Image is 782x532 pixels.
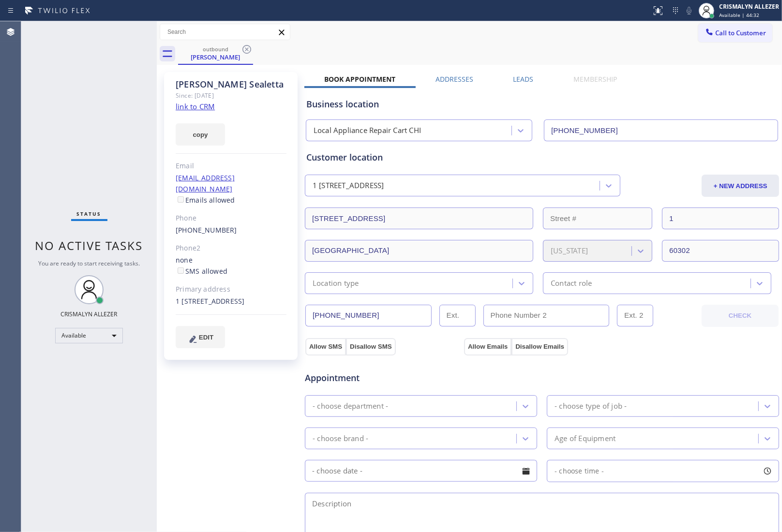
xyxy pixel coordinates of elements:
[305,207,533,229] input: Address
[313,278,359,289] div: Location type
[176,296,286,307] div: 1 [STREET_ADDRESS]
[176,173,235,193] a: [EMAIL_ADDRESS][DOMAIN_NAME]
[305,460,537,482] input: - choose date -
[61,310,118,318] div: CRISMALYN ALLEZER
[305,240,533,262] input: City
[617,305,653,326] input: Ext. 2
[544,119,778,141] input: Phone Number
[439,305,476,326] input: Ext.
[719,2,779,11] div: CRISMALYN ALLEZER
[464,338,511,355] button: Allow Emails
[179,43,252,64] div: Paul Sealetta
[662,240,779,262] input: ZIP
[176,326,225,348] button: EDIT
[178,267,184,274] input: SMS allowed
[176,123,225,146] button: copy
[555,433,616,444] div: Age of Equipment
[702,305,779,327] button: CHECK
[176,161,286,172] div: Email
[306,151,778,164] div: Customer location
[199,334,213,341] span: EDIT
[176,79,286,90] div: [PERSON_NAME] Sealetta
[719,12,759,18] span: Available | 44:32
[176,225,237,235] a: [PHONE_NUMBER]
[573,74,617,84] label: Membership
[305,305,432,326] input: Phone Number
[511,338,568,355] button: Disallow Emails
[176,243,286,254] div: Phone2
[77,210,102,217] span: Status
[682,4,696,17] button: Mute
[483,305,610,326] input: Phone Number 2
[306,98,778,111] div: Business location
[715,29,766,37] span: Call to Customer
[313,180,384,192] div: 1 [STREET_ADDRESS]
[38,259,140,267] span: You are ready to start receiving tasks.
[179,53,252,61] div: [PERSON_NAME]
[543,207,652,229] input: Street #
[179,45,252,53] div: outbound
[551,278,592,289] div: Contact role
[35,237,143,253] span: No active tasks
[55,328,123,343] div: Available
[176,266,227,276] label: SMS allowed
[702,175,779,197] button: + NEW ADDRESS
[313,400,388,412] div: - choose department -
[313,433,368,444] div: - choose brand -
[160,24,290,40] input: Search
[305,371,462,384] span: Appointment
[176,213,286,224] div: Phone
[555,466,604,475] span: - choose time -
[178,196,184,203] input: Emails allowed
[176,284,286,295] div: Primary address
[513,74,534,84] label: Leads
[176,195,235,205] label: Emails allowed
[662,207,779,229] input: Apt. #
[698,24,772,42] button: Call to Customer
[305,338,346,355] button: Allow SMS
[436,74,473,84] label: Addresses
[324,74,395,84] label: Book Appointment
[346,338,396,355] button: Disallow SMS
[176,102,215,111] a: link to CRM
[314,125,421,136] div: Local Appliance Repair Cart CHI
[176,90,286,101] div: Since: [DATE]
[555,400,627,412] div: - choose type of job -
[176,255,286,277] div: none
